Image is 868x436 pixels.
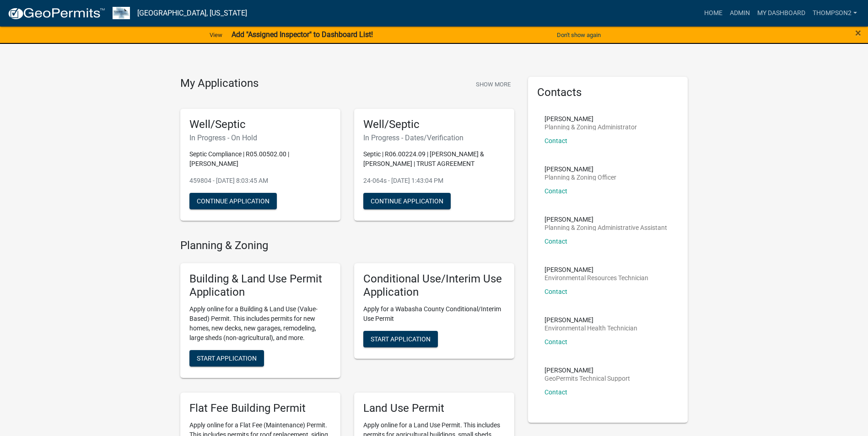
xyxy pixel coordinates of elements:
[545,238,567,245] a: Contact
[545,317,637,323] p: [PERSON_NAME]
[189,133,331,142] h6: In Progress - On Hold
[855,27,861,38] button: Close
[545,375,630,382] p: GeoPermits Technical Support
[472,77,514,92] button: Show More
[545,266,648,273] p: [PERSON_NAME]
[363,272,505,299] h5: Conditional Use/Interim Use Application
[545,116,637,122] p: [PERSON_NAME]
[113,7,130,19] img: Wabasha County, Minnesota
[545,216,667,223] p: [PERSON_NAME]
[189,118,331,131] h5: Well/Septic
[545,174,616,181] p: Planning & Zoning Officer
[545,137,567,144] a: Contact
[189,304,331,343] p: Apply online for a Building & Land Use (Value-Based) Permit. This includes permits for new homes,...
[189,176,331,186] p: 459804 - [DATE] 8:03:45 AM
[545,325,637,331] p: Environmental Health Technician
[189,402,331,415] h5: Flat Fee Building Permit
[545,166,616,172] p: [PERSON_NAME]
[189,350,264,367] button: Start Application
[180,239,514,252] h4: Planning & Zoning
[189,272,331,299] h5: Building & Land Use Permit Application
[371,335,431,342] span: Start Application
[553,27,604,43] button: Don't show again
[189,149,331,169] p: Septic Compliance | R05.00502.00 | [PERSON_NAME]
[537,86,679,99] h5: Contacts
[363,331,438,347] button: Start Application
[363,402,505,415] h5: Land Use Permit
[363,118,505,131] h5: Well/Septic
[545,388,567,396] a: Contact
[545,338,567,346] a: Contact
[545,275,648,281] p: Environmental Resources Technician
[726,5,754,22] a: Admin
[363,149,505,169] p: Septic | R06.00224.09 | [PERSON_NAME] & [PERSON_NAME] | TRUST AGREEMENT
[363,176,505,186] p: 24-064s - [DATE] 1:43:04 PM
[363,133,505,142] h6: In Progress - Dates/Verification
[197,354,257,362] span: Start Application
[809,5,861,22] a: Thompson2
[189,193,277,209] button: Continue Application
[206,27,226,43] a: View
[545,187,567,195] a: Contact
[363,304,505,324] p: Apply for a Wabasha County Conditional/Interim Use Permit
[545,224,667,231] p: Planning & Zoning Administrative Assistant
[545,288,567,295] a: Contact
[137,5,247,21] a: [GEOGRAPHIC_DATA], [US_STATE]
[232,30,373,39] strong: Add "Assigned Inspector" to Dashboard List!
[545,124,637,130] p: Planning & Zoning Administrator
[754,5,809,22] a: My Dashboard
[180,77,259,90] h4: My Applications
[545,367,630,373] p: [PERSON_NAME]
[701,5,726,22] a: Home
[855,27,861,39] span: ×
[363,193,451,209] button: Continue Application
